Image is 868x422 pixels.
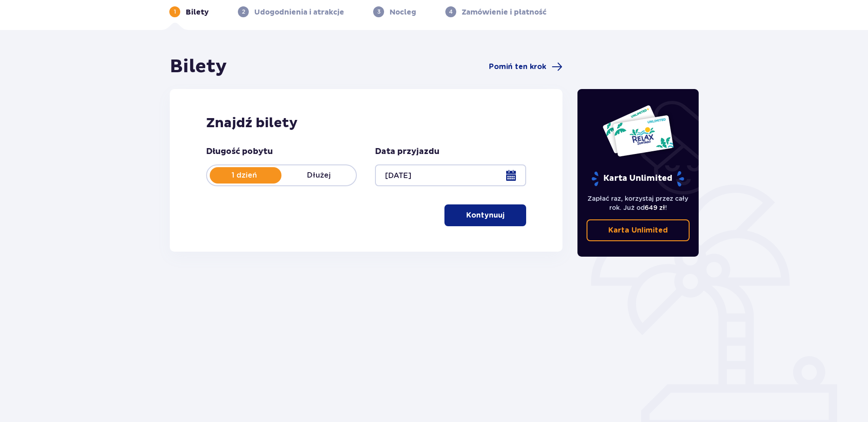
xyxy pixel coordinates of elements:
[170,55,227,78] h1: Bilety
[645,204,665,211] span: 649 zł
[444,204,526,226] button: Kontynuuj
[375,146,439,157] p: Data przyjazdu
[445,6,547,17] div: 4Zamówienie i płatność
[608,225,668,235] p: Karta Unlimited
[587,219,690,241] a: Karta Unlimited
[186,7,209,17] p: Bilety
[174,8,176,16] p: 1
[489,62,546,72] span: Pomiń ten krok
[390,7,416,17] p: Nocleg
[238,6,344,17] div: 2Udogodnienia i atrakcje
[254,7,344,17] p: Udogodnienia i atrakcje
[587,194,690,212] p: Zapłać raz, korzystaj przez cały rok. Już od !
[373,6,416,17] div: 3Nocleg
[462,7,547,17] p: Zamówienie i płatność
[602,104,674,157] img: Dwie karty całoroczne do Suntago z napisem 'UNLIMITED RELAX', na białym tle z tropikalnymi liśćmi...
[169,6,209,17] div: 1Bilety
[591,171,685,187] p: Karta Unlimited
[281,170,356,180] p: Dłużej
[449,8,453,16] p: 4
[489,61,562,72] a: Pomiń ten krok
[206,146,273,157] p: Długość pobytu
[207,170,281,180] p: 1 dzień
[242,8,245,16] p: 2
[206,114,526,132] h2: Znajdź bilety
[377,8,380,16] p: 3
[466,210,504,220] p: Kontynuuj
